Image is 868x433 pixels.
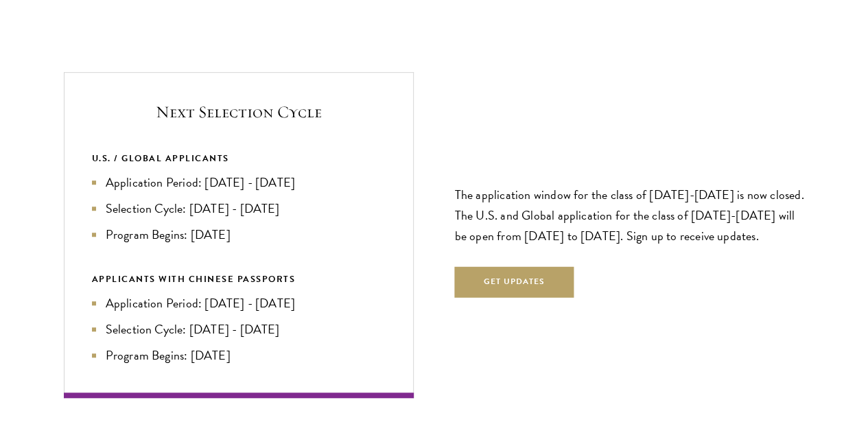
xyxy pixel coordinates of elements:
button: Get Updates [455,267,574,298]
li: Selection Cycle: [DATE] - [DATE] [92,320,386,339]
h5: Next Selection Cycle [92,100,386,124]
div: APPLICANTS WITH CHINESE PASSPORTS [92,272,386,287]
li: Application Period: [DATE] - [DATE] [92,294,386,313]
li: Program Begins: [DATE] [92,346,386,365]
li: Application Period: [DATE] - [DATE] [92,173,386,192]
li: Program Begins: [DATE] [92,225,386,244]
p: The application window for the class of [DATE]-[DATE] is now closed. The U.S. and Global applicat... [455,185,805,246]
div: U.S. / GLOBAL APPLICANTS [92,151,386,166]
li: Selection Cycle: [DATE] - [DATE] [92,199,386,218]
